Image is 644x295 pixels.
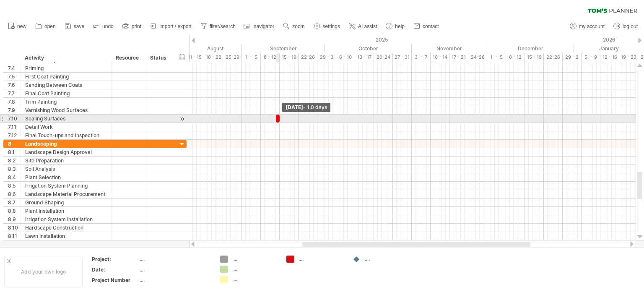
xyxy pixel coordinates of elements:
div: 25-29 [223,53,242,62]
span: - 1.0 days [303,104,327,110]
div: .... [365,256,410,263]
div: August 2025 [163,44,242,53]
a: my account [568,21,607,32]
div: 6 - 10 [336,53,355,62]
div: Add your own logo [4,256,83,287]
a: undo [91,21,116,32]
div: 29 - 3 [317,53,336,62]
div: Lawn Installation [25,232,107,240]
div: Status [150,54,169,62]
div: First Coat Painting [25,73,107,81]
div: .... [232,266,278,273]
a: navigator [242,21,277,32]
div: Project: [92,256,138,263]
div: 8 [8,140,21,148]
span: navigator [254,23,274,29]
div: 1 - 5 [242,53,261,62]
div: 8.7 [8,198,21,206]
div: December 2025 [487,44,574,53]
a: save [62,21,87,32]
span: settings [323,23,340,29]
div: Detail Work [25,123,107,131]
div: 7.12 [8,131,21,139]
div: 7.4 [8,64,21,72]
div: 1 - 5 [487,53,506,62]
div: Landscape Material Procurement [25,190,107,198]
div: 18 - 22 [204,53,223,62]
div: 12 - 16 [600,53,619,62]
div: 8.10 [8,224,21,232]
div: Project Number [92,277,138,284]
div: Trim Painting [25,98,107,106]
div: November 2025 [412,44,487,53]
div: Final Coat Painting [25,89,107,97]
div: .... [232,276,278,283]
div: 22-26 [299,53,317,62]
div: Sealing Surfaces [25,115,107,123]
span: AI assist [358,23,377,29]
div: 8 - 12 [506,53,525,62]
div: .... [140,256,210,263]
div: 5 - 9 [582,53,600,62]
span: help [395,23,405,29]
div: 27 - 31 [393,53,412,62]
div: 8.1 [8,148,21,156]
div: Irrigation System Planning [25,182,107,190]
div: 7.5 [8,73,21,81]
a: contact [411,21,441,32]
span: new [17,23,26,29]
div: Varnishing Wood Surfaces [25,106,107,114]
div: Site Preparation [25,157,107,164]
div: 24-28 [468,53,487,62]
a: open [33,21,58,32]
div: 8.4 [8,173,21,181]
div: Soil Analysis [25,165,107,173]
span: import / export [159,23,192,29]
div: Final Touch-ups and Inspection [25,131,107,139]
div: Date: [92,266,138,273]
div: Landscape Design Approval [25,148,107,156]
div: Plant Selection [25,173,107,181]
a: settings [312,21,343,32]
span: my account [579,23,605,29]
a: AI assist [347,21,379,32]
div: 29 - 2 [563,53,582,62]
div: 8.2 [8,157,21,164]
div: Resource [116,54,141,62]
a: import / export [148,21,194,32]
div: 8 - 12 [261,53,280,62]
span: zoom [292,23,304,29]
div: [DATE] [282,103,330,112]
div: 17 - 21 [449,53,468,62]
div: Sanding Between Coats [25,81,107,89]
div: Activity [25,54,107,62]
div: 20-24 [374,53,393,62]
div: 10 - 14 [431,53,449,62]
div: 11 - 15 [185,53,204,62]
div: 7.11 [8,123,21,131]
div: .... [299,256,344,263]
span: filter/search [210,23,236,29]
div: 8.11 [8,232,21,240]
div: 7.8 [8,98,21,106]
div: 7.10 [8,115,21,123]
div: scroll to activity [178,115,186,123]
div: 8.9 [8,215,21,223]
div: 8.5 [8,182,21,190]
span: undo [102,23,114,29]
div: 7.7 [8,89,21,97]
div: .... [140,266,210,273]
div: September 2025 [242,44,325,53]
div: 22-26 [544,53,563,62]
div: 8.8 [8,207,21,215]
div: 7.9 [8,106,21,114]
div: Hardscape Construction [25,224,107,232]
div: Plant Installation [25,207,107,215]
a: help [384,21,407,32]
div: Priming [25,64,107,72]
a: log out [611,21,640,32]
div: Landscaping [25,140,107,148]
a: print [120,21,144,32]
span: save [74,23,84,29]
a: new [6,21,29,32]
